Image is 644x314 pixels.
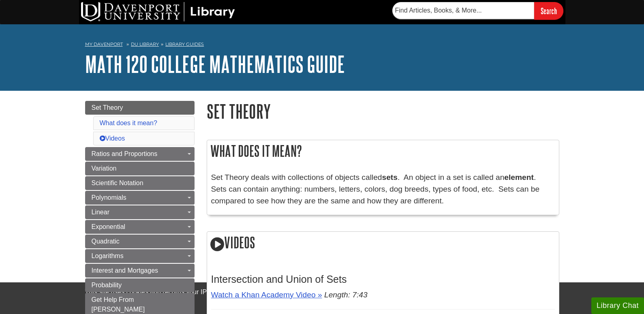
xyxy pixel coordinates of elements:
form: Searches DU Library's articles, books, and more [392,2,563,19]
nav: breadcrumb [85,39,559,52]
a: Exponential [85,220,195,234]
a: Interest and Mortgages [85,264,195,278]
span: Linear [92,209,109,216]
a: Variation [85,162,195,175]
a: MATH 120 College Mathematics Guide [85,51,345,77]
input: Find Articles, Books, & More... [392,2,534,19]
span: Interest and Mortgages [92,267,158,274]
h2: What does it mean? [207,140,559,162]
span: Set Theory [92,104,123,111]
em: Length: 7:43 [324,291,368,299]
strong: sets [382,173,398,182]
h3: Intersection and Union of Sets [211,273,555,285]
span: Get Help From [PERSON_NAME] [92,296,145,313]
a: Logarithms [85,249,195,263]
a: Quadratic [85,235,195,248]
a: What does it mean? [100,120,157,126]
span: Scientific Notation [92,179,143,186]
span: Ratios and Proportions [92,150,158,157]
a: Linear [85,205,195,219]
span: Exponential [92,223,126,230]
input: Search [534,2,563,19]
span: Polynomials [92,194,126,201]
h2: Videos [207,232,559,255]
a: Scientific Notation [85,176,195,190]
a: Watch a Khan Academy Video » [211,291,322,299]
h1: Set Theory [207,101,559,122]
a: Videos [100,135,125,142]
a: DU Library [131,41,159,47]
a: Polynomials [85,191,195,205]
a: Library Guides [165,41,204,47]
a: Set Theory [85,101,195,115]
p: Set Theory deals with collections of objects called . An object in a set is called an . Sets can ... [211,172,555,207]
span: Quadratic [92,238,120,245]
span: Logarithms [92,252,124,259]
span: Probability [92,282,122,288]
a: Probability [85,278,195,292]
img: DU Library [81,2,235,21]
a: Ratios and Proportions [85,147,195,161]
span: Variation [92,165,117,172]
button: Library Chat [591,297,644,314]
strong: element [504,173,534,182]
a: My Davenport [85,41,123,48]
